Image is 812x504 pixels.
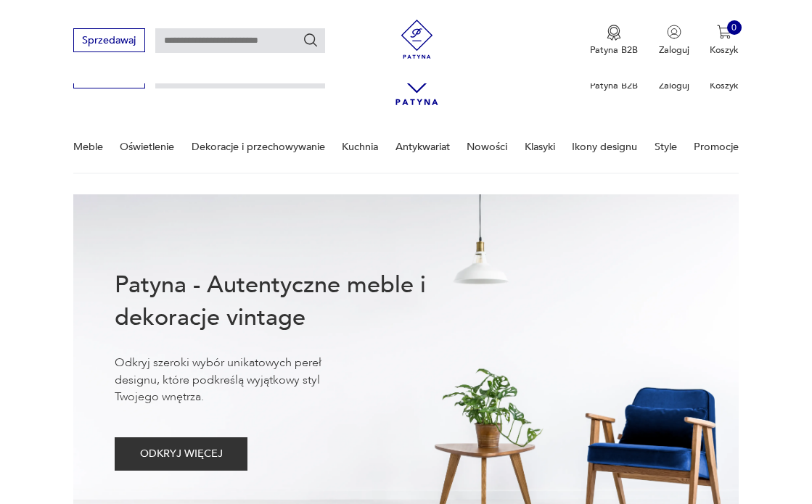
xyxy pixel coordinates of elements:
p: Odkryj szeroki wybór unikatowych pereł designu, które podkreślą wyjątkowy styl Twojego wnętrza. [115,355,363,405]
a: Sprzedawaj [73,37,145,46]
a: Antykwariat [395,122,450,172]
a: Klasyki [525,122,555,172]
a: Ikony designu [572,122,637,172]
a: Style [655,122,677,172]
p: Koszyk [710,44,739,57]
button: Zaloguj [659,25,689,57]
button: Sprzedawaj [73,28,145,52]
p: Patyna B2B [590,44,638,57]
button: ODKRYJ WIĘCEJ [115,437,247,471]
img: Ikonka użytkownika [667,25,681,39]
a: ODKRYJ WIĘCEJ [115,450,247,459]
a: Promocje [694,122,739,172]
button: Patyna B2B [590,25,638,57]
a: Meble [73,122,103,172]
h1: Patyna - Autentyczne meble i dekoracje vintage [115,269,467,334]
a: Kuchnia [342,122,378,172]
img: Patyna - sklep z meblami i dekoracjami vintage [393,20,441,59]
img: Ikona medalu [607,25,621,41]
a: Ikona medaluPatyna B2B [590,25,638,57]
a: Oświetlenie [120,122,174,172]
p: Zaloguj [659,44,689,57]
button: 0Koszyk [710,25,739,57]
a: Dekoracje i przechowywanie [192,122,325,172]
p: Koszyk [710,79,739,92]
p: Patyna B2B [590,79,638,92]
a: Nowości [467,122,507,172]
button: Szukaj [303,32,319,48]
p: Zaloguj [659,79,689,92]
div: 0 [727,20,742,35]
img: Ikona koszyka [717,25,731,39]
